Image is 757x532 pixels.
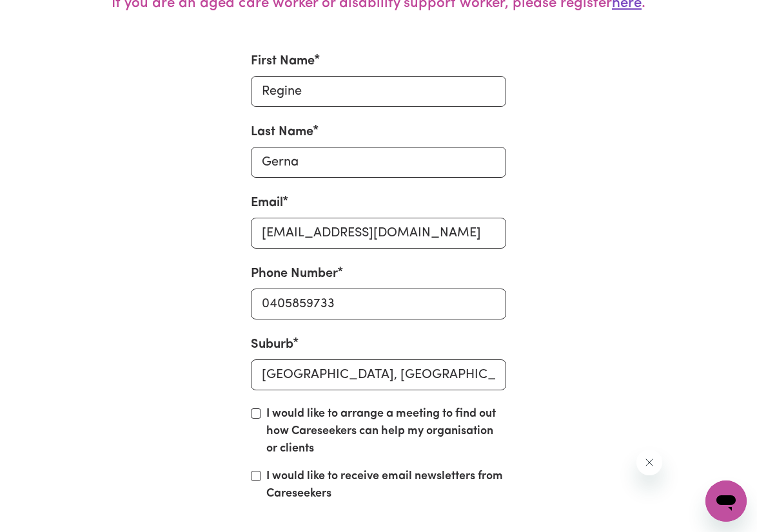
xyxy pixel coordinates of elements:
label: I would like to arrange a meeting to find out how Careseekers can help my organisation or clients [266,406,506,458]
span: Need any help? [8,9,78,19]
input: e.g. amber.smith@gmail.com [251,218,506,249]
input: e.g. 0410 123 456 [251,289,506,319]
label: Email [251,193,283,213]
input: e.g. North Bondi, New South Wales [251,359,506,390]
iframe: Button to launch messaging window [705,480,747,522]
label: Last Name [251,122,313,142]
label: First Name [251,52,315,71]
label: Suburb [251,335,293,354]
label: I would like to receive email newsletters from Careseekers [266,468,506,503]
input: Enter first name [251,76,506,107]
iframe: Close message [636,450,662,475]
input: Enter last name [251,147,506,178]
label: Phone Number [251,264,338,283]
